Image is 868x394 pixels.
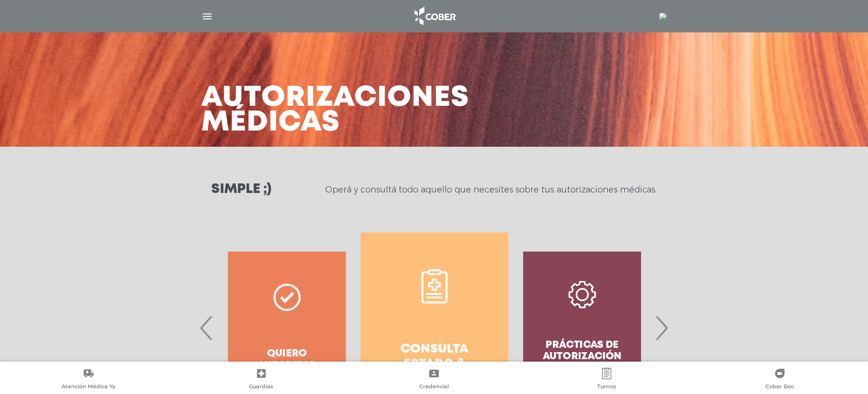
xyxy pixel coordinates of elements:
span: Credencial [419,383,449,392]
span: Next [652,302,671,354]
span: Atención Médica Ya [62,383,115,392]
span: Cober Doc [765,383,794,392]
span: Guardias [249,383,273,392]
h4: Consulta estado & historial [378,342,491,387]
img: 1354 [659,13,667,20]
span: Turnos [597,383,616,392]
img: Cober_menu-lines-white.svg [201,10,213,22]
span: Previous [197,302,216,354]
a: Atención Médica Ya [2,368,175,392]
a: Guardias [175,368,347,392]
p: Operá y consultá todo aquello que necesites sobre tus autorizaciones médicas. [325,184,657,195]
a: Credencial [348,368,520,392]
a: Cober Doc [693,368,866,392]
img: logo_cober_home-white.png [409,5,459,28]
h3: Autorizaciones médicas [201,86,469,135]
a: Turnos [520,368,693,392]
h3: Simple ;) [211,183,271,196]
